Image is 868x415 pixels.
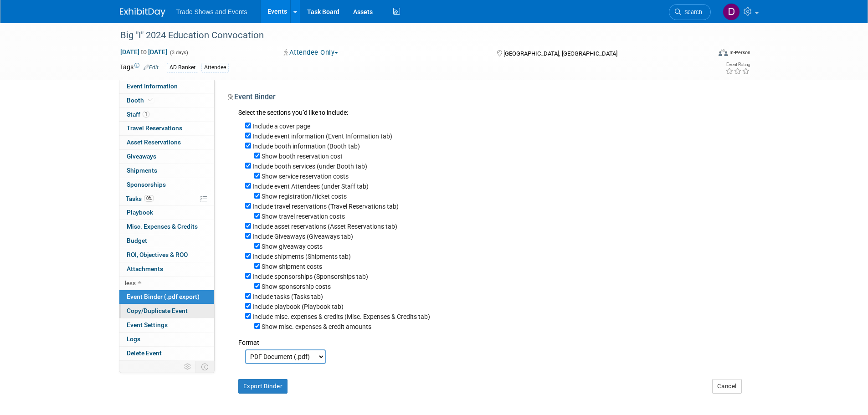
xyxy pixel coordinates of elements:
[119,277,214,290] a: less
[712,379,742,394] button: Cancel
[127,223,198,230] span: Misc. Expenses & Credits
[657,47,751,61] div: Event Format
[176,8,247,15] span: Trade Shows and Events
[119,318,214,332] a: Event Settings
[125,279,136,287] span: less
[252,253,351,260] label: Include shipments (Shipments tab)
[262,323,371,330] label: Show misc. expenses & credit amounts
[169,50,188,56] span: (3 days)
[127,138,181,146] span: Asset Reservations
[262,283,331,290] label: Show sponsorship costs
[719,49,728,56] img: Format-Inperson.png
[252,163,367,170] label: Include booth services (under Booth tab)
[127,307,188,314] span: Copy/Duplicate Event
[127,349,162,357] span: Delete Event
[127,111,149,118] span: Staff
[143,111,149,118] span: 1
[127,335,140,343] span: Logs
[119,290,214,304] a: Event Binder (.pdf export)
[262,173,349,180] label: Show service reservation costs
[127,237,147,244] span: Budget
[119,347,214,360] a: Delete Event
[119,94,214,108] a: Booth
[127,124,182,132] span: Travel Reservations
[127,293,200,300] span: Event Binder (.pdf export)
[201,63,229,72] div: Attendee
[252,293,323,300] label: Include tasks (Tasks tab)
[120,62,159,73] td: Tags
[127,265,163,272] span: Attachments
[126,195,154,202] span: Tasks
[119,304,214,318] a: Copy/Duplicate Event
[252,143,360,150] label: Include booth information (Booth tab)
[252,273,368,280] label: Include sponsorships (Sponsorships tab)
[119,178,214,192] a: Sponsorships
[127,167,157,174] span: Shipments
[119,122,214,135] a: Travel Reservations
[144,64,159,71] a: Edit
[195,361,214,373] td: Toggle Event Tabs
[119,333,214,346] a: Logs
[262,243,323,250] label: Show giveaway costs
[180,361,196,373] td: Personalize Event Tab Strip
[729,49,750,56] div: In-Person
[262,263,322,270] label: Show shipment costs
[127,82,178,90] span: Event Information
[252,203,399,210] label: Include travel reservations (Travel Reservations tab)
[119,164,214,178] a: Shipments
[669,4,711,20] a: Search
[281,48,342,57] button: Attendee Only
[252,133,392,140] label: Include event information (Event Information tab)
[252,313,430,320] label: Include misc. expenses & credits (Misc. Expenses & Credits tab)
[119,136,214,149] a: Asset Reservations
[723,3,740,20] img: Deb Leadbetter
[127,321,168,328] span: Event Settings
[228,92,742,105] div: Event Binder
[252,123,310,130] label: Include a cover page
[238,331,742,347] div: Format
[119,192,214,206] a: Tasks0%
[503,50,617,57] span: [GEOGRAPHIC_DATA], [GEOGRAPHIC_DATA]
[252,233,353,240] label: Include Giveaways (Giveaways tab)
[167,63,198,72] div: AD Banker
[252,183,369,190] label: Include event Attendees (under Staff tab)
[119,248,214,262] a: ROI, Objectives & ROO
[252,223,397,230] label: Include asset reservations (Asset Reservations tab)
[119,262,214,276] a: Attachments
[127,153,156,160] span: Giveaways
[119,206,214,220] a: Playbook
[262,213,345,220] label: Show travel reservation costs
[127,251,188,258] span: ROI, Objectives & ROO
[119,234,214,248] a: Budget
[119,80,214,93] a: Event Information
[127,97,154,104] span: Booth
[725,62,750,67] div: Event Rating
[119,108,214,122] a: Staff1
[117,27,697,44] div: Big "I" 2024 Education Convocation
[238,379,288,394] button: Export Binder
[119,150,214,164] a: Giveaways
[148,97,153,102] i: Booth reservation complete
[139,48,148,56] span: to
[681,9,702,15] span: Search
[127,209,153,216] span: Playbook
[252,303,344,310] label: Include playbook (Playbook tab)
[119,220,214,234] a: Misc. Expenses & Credits
[262,193,347,200] label: Show registration/ticket costs
[262,153,343,160] label: Show booth reservation cost
[120,48,168,56] span: [DATE] [DATE]
[238,108,742,118] div: Select the sections you''d like to include:
[144,195,154,202] span: 0%
[127,181,166,188] span: Sponsorships
[120,8,165,17] img: ExhibitDay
